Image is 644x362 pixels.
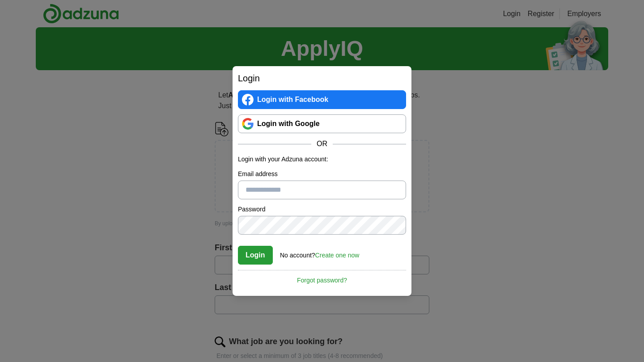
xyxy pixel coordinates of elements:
label: Password [238,205,406,214]
h2: Login [238,72,406,85]
label: Email address [238,169,406,179]
p: Login with your Adzuna account: [238,155,406,164]
a: Login with Google [238,114,406,133]
button: Login [238,246,273,265]
a: Create one now [315,252,360,259]
a: Login with Facebook [238,90,406,109]
span: OR [311,139,333,149]
a: Forgot password? [238,270,406,285]
div: No account? [280,245,359,260]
